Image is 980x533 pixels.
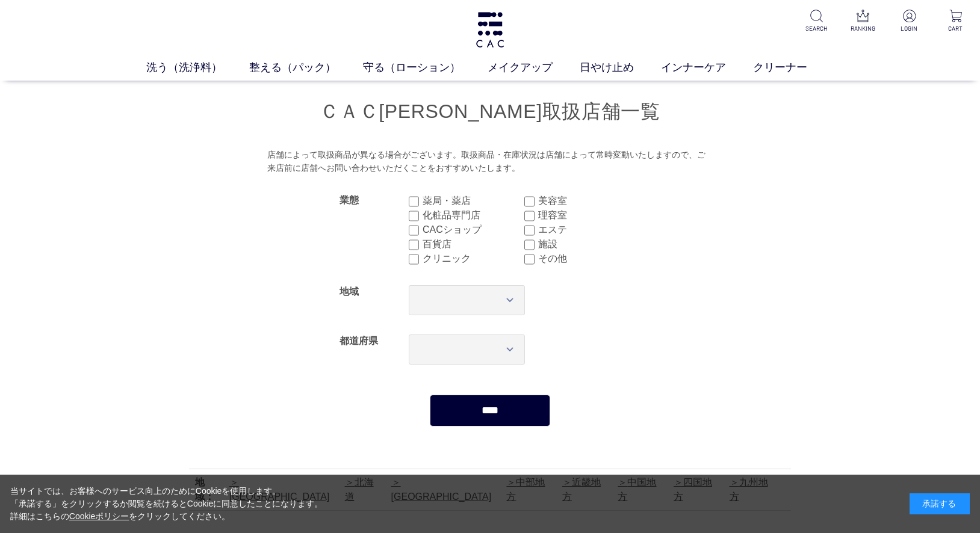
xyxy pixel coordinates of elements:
[538,194,640,208] label: 美容室
[474,12,506,48] img: logo
[538,223,640,237] label: エステ
[340,286,359,297] label: 地域
[340,195,359,205] label: 業態
[895,24,924,33] p: LOGIN
[69,511,129,521] a: Cookieポリシー
[249,60,363,76] a: 整える（パック）
[895,10,924,33] a: LOGIN
[10,485,323,523] div: 当サイトでは、お客様へのサービス向上のためにCookieを使用します。 「承諾する」をクリックするか閲覧を続けるとCookieに同意したことになります。 詳細はこちらの をクリックしてください。
[910,493,970,514] div: 承諾する
[941,10,970,33] a: CART
[423,194,524,208] label: 薬局・薬店
[802,24,831,33] p: SEARCH
[267,149,713,174] div: 店舗によって取扱商品が異なる場合がございます。取扱商品・在庫状況は店舗によって常時変動いたしますので、ご来店前に店舗へお問い合わせいただくことをおすすめいたします。
[538,251,640,266] label: その他
[753,60,834,76] a: クリーナー
[941,24,970,33] p: CART
[423,208,524,223] label: 化粧品専門店
[423,223,524,237] label: CACショップ
[146,60,249,76] a: 洗う（洗浄料）
[538,237,640,251] label: 施設
[848,24,878,33] p: RANKING
[802,10,831,33] a: SEARCH
[189,99,791,125] h1: ＣＡＣ[PERSON_NAME]取扱店舗一覧
[580,60,661,76] a: 日やけ止め
[488,60,580,76] a: メイクアップ
[423,237,524,251] label: 百貨店
[423,251,524,266] label: クリニック
[538,208,640,223] label: 理容室
[340,336,378,346] label: 都道府県
[848,10,878,33] a: RANKING
[661,60,753,76] a: インナーケア
[363,60,488,76] a: 守る（ローション）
